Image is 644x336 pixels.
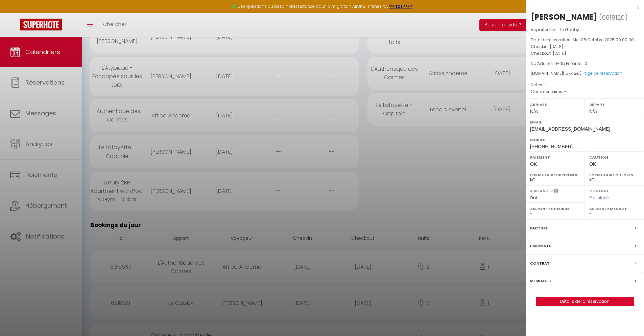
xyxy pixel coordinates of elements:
[530,188,553,194] label: A relancer
[530,260,550,267] label: Contrat
[531,26,639,33] p: Appartement :
[589,195,609,201] span: Pas signé
[531,37,639,43] p: Date de réservation :
[531,61,557,66] span: Nb Adultes : 1
[589,101,640,108] label: Départ
[531,60,639,67] p: -
[599,13,628,22] span: ( )
[550,44,563,49] span: [DATE]
[530,154,580,161] label: Paiement
[536,297,634,306] button: Détails de la réservation
[530,161,537,167] span: OK
[531,12,597,22] div: [PERSON_NAME]
[544,82,547,88] span: -
[589,109,597,114] span: N/A
[589,154,640,161] label: Caution
[582,70,622,76] a: Page de réservation
[564,89,567,94] span: -
[560,27,579,32] span: Le Gabby
[589,161,596,167] span: OK
[530,119,640,126] label: Email
[530,225,548,232] label: Facture
[531,88,639,95] p: Commentaires :
[530,205,580,212] label: Assigner Checkin
[530,109,538,114] span: N/A
[559,61,587,66] span: Nb Enfants : 0
[589,205,640,212] label: Assigner Menage
[589,188,609,193] label: Contrat
[563,70,581,76] span: ( €)
[531,43,639,50] p: Checkin :
[530,136,640,143] label: Mobile
[573,37,634,43] span: Mer 08 Octobre 2025 00:00:00
[531,82,639,88] p: Notes :
[530,144,573,149] span: [PHONE_NUMBER]
[526,3,639,12] div: x
[602,13,625,22] span: 6918120
[530,242,551,249] label: Paiements
[536,297,634,306] a: Détails de la réservation
[565,70,576,76] span: 157.42
[530,277,551,285] label: Messages
[531,50,639,57] p: Checkout :
[554,188,558,196] i: Sélectionner OUI si vous souhaiter envoyer les séquences de messages post-checkout
[530,126,610,132] span: [EMAIL_ADDRESS][DOMAIN_NAME]
[530,172,580,178] label: Formulaire Bienvenue
[530,101,580,108] label: Arrivée
[589,172,640,178] label: Formulaire Checkin
[531,70,639,77] div: [DOMAIN_NAME]
[553,50,566,56] span: [DATE]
